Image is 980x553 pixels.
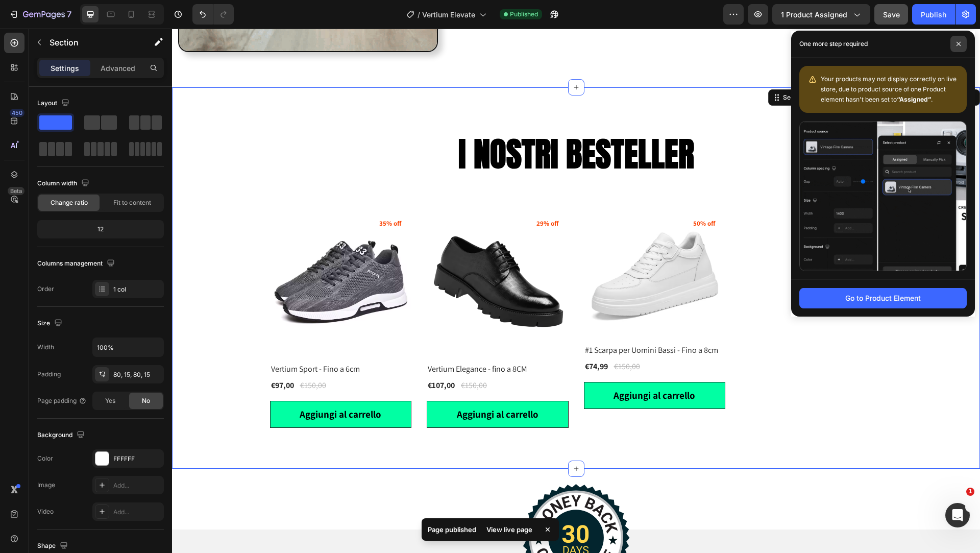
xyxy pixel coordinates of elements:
[98,333,240,348] h2: Vertium Sport - Fino a 6cm
[883,10,900,19] span: Save
[105,396,115,405] span: Yes
[799,288,967,308] button: Go to Product Element
[67,8,71,20] p: 7
[8,187,24,195] div: Beta
[113,454,161,464] div: FFFFFF
[945,503,970,527] iframe: Intercom live chat
[98,184,240,326] a: Vertium Sport - Fino a 6cm
[113,508,161,517] div: Add...
[286,101,522,150] strong: I NOSTRI BESTELLER
[897,95,931,103] b: “Assigned”
[845,293,921,303] div: Go to Product Element
[781,9,847,20] span: 1 product assigned
[4,4,76,25] button: 7
[142,396,150,405] span: No
[37,396,87,405] div: Page padding
[37,317,64,330] div: Size
[50,36,133,49] p: Section
[358,188,393,202] pre: 29% off
[821,75,957,103] span: Your products may not display correctly on live store, due to product source of one Product eleme...
[113,285,161,294] div: 1 col
[201,188,235,202] pre: 35% off
[418,9,420,20] span: /
[192,4,234,25] div: Undo/Redo
[37,97,71,110] div: Layout
[37,539,70,553] div: Shape
[37,284,54,294] div: Order
[510,10,538,19] span: Published
[10,109,24,117] div: 450
[101,63,135,74] p: Advanced
[874,4,908,25] button: Save
[515,188,549,202] pre: 50% off
[659,64,725,74] p: Create Theme Section
[113,370,161,379] div: 80, 15, 80, 15
[98,350,123,364] div: €97,00
[921,9,946,20] div: Publish
[255,350,284,364] div: €107,00
[93,338,163,356] input: Auto
[772,4,870,25] button: 1 product assigned
[255,184,397,326] a: Vertium Elegance - fino a 8CM
[412,184,554,307] a: #1 Scarpa per Uomini Bassi - Fino a 8cm
[412,331,437,345] div: €74,99
[288,350,316,364] div: €150,00
[609,64,641,74] div: Section 4
[172,29,980,553] iframe: Design area
[480,522,538,537] div: View live page
[412,315,554,329] h2: #1 Scarpa per Uomini Bassi - Fino a 8cm
[113,198,151,207] span: Fit to content
[37,507,54,516] div: Video
[37,370,61,379] div: Padding
[37,343,54,352] div: Width
[442,359,523,374] div: Aggiungi al carrello
[441,331,469,345] div: €150,00
[51,63,79,74] p: Settings
[912,4,955,25] button: Publish
[285,378,366,393] div: Aggiungi al carrello
[128,378,209,393] div: Aggiungi al carrello
[422,9,475,20] span: Vertium Elevate
[799,39,868,49] p: One more step required
[255,333,397,348] h2: Vertium Elegance - fino a 8CM
[37,257,117,271] div: Columns management
[51,198,88,207] span: Change ratio
[98,372,240,399] button: Aggiungi al carrello
[37,454,53,463] div: Color
[127,350,155,364] div: €150,00
[428,524,476,535] p: Page published
[37,428,87,442] div: Background
[37,480,55,490] div: Image
[255,372,397,399] button: Aggiungi al carrello
[113,481,161,490] div: Add...
[966,488,974,496] span: 1
[39,222,162,236] div: 12
[412,353,554,380] button: Aggiungi al carrello
[731,63,776,75] button: AI Content
[37,177,91,190] div: Column width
